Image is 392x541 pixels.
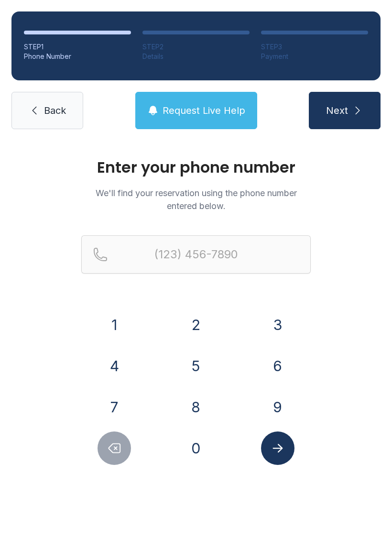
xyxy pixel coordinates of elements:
[98,431,131,465] button: Delete number
[261,52,368,61] div: Payment
[98,308,131,342] button: 1
[81,235,311,274] input: Reservation phone number
[24,52,131,61] div: Phone Number
[142,42,250,52] div: STEP 2
[81,187,311,212] p: We'll find your reservation using the phone number entered below.
[142,52,250,61] div: Details
[179,390,213,424] button: 8
[24,42,131,52] div: STEP 1
[261,308,294,342] button: 3
[261,431,294,465] button: Submit lookup form
[179,431,213,465] button: 0
[163,104,245,117] span: Request Live Help
[179,308,213,342] button: 2
[81,160,311,175] h1: Enter your phone number
[98,390,131,424] button: 7
[261,349,294,383] button: 6
[44,104,66,117] span: Back
[98,349,131,383] button: 4
[179,349,213,383] button: 5
[261,42,368,52] div: STEP 3
[326,104,348,117] span: Next
[261,390,294,424] button: 9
